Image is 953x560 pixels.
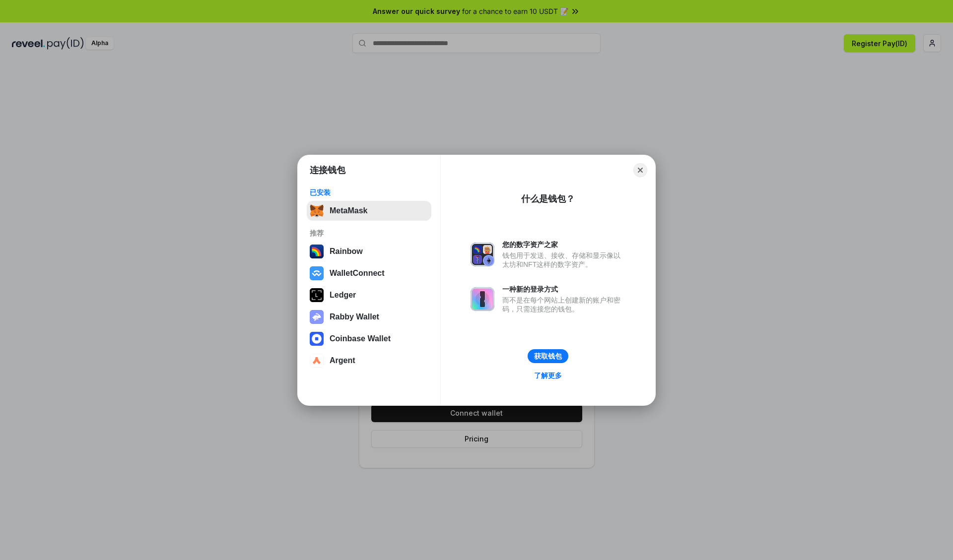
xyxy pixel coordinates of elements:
[502,296,625,313] div: 而不是在每个网站上创建新的账户和密码，只需连接您的钱包。
[502,251,625,269] div: 钱包用于发送、接收、存储和显示像以太坊和NFT这样的数字资产。
[502,240,625,249] div: 您的数字资产之家
[330,356,355,365] div: Argent
[534,371,562,380] div: 了解更多
[471,287,494,311] img: svg+xml,%3Csvg%20xmlns%3D%22http%3A%2F%2Fwww.w3.org%2F2000%2Fsvg%22%20fill%3D%22none%22%20viewBox...
[310,332,324,346] img: svg+xml,%3Csvg%20width%3D%2228%22%20height%3D%2228%22%20viewBox%3D%220%200%2028%2028%22%20fill%3D...
[307,263,431,283] button: WalletConnect
[307,307,431,327] button: Rabby Wallet
[330,334,391,343] div: Coinbase Wallet
[310,229,428,238] div: 推荐
[310,204,324,218] img: svg+xml,%3Csvg%20fill%3D%22none%22%20height%3D%2233%22%20viewBox%3D%220%200%2035%2033%22%20width%...
[310,266,324,280] img: svg+xml,%3Csvg%20width%3D%2228%22%20height%3D%2228%22%20viewBox%3D%220%200%2028%2028%22%20fill%3D...
[307,351,431,371] button: Argent
[330,247,363,256] div: Rainbow
[521,193,575,205] div: 什么是钱包？
[307,201,431,221] button: MetaMask
[330,312,379,321] div: Rabby Wallet
[528,349,568,363] button: 获取钱包
[330,269,385,278] div: WalletConnect
[471,243,494,266] img: svg+xml,%3Csvg%20xmlns%3D%22http%3A%2F%2Fwww.w3.org%2F2000%2Fsvg%22%20fill%3D%22none%22%20viewBox...
[528,369,568,382] a: 了解更多
[633,163,647,177] button: Close
[502,285,625,294] div: 一种新的登录方式
[310,288,324,302] img: svg+xml,%3Csvg%20xmlns%3D%22http%3A%2F%2Fwww.w3.org%2F2000%2Fsvg%22%20width%3D%2228%22%20height%3...
[330,291,356,300] div: Ledger
[310,245,324,258] img: svg+xml,%3Csvg%20width%3D%22120%22%20height%3D%22120%22%20viewBox%3D%220%200%20120%20120%22%20fil...
[310,310,324,324] img: svg+xml,%3Csvg%20xmlns%3D%22http%3A%2F%2Fwww.w3.org%2F2000%2Fsvg%22%20fill%3D%22none%22%20viewBox...
[310,188,428,197] div: 已安装
[307,285,431,305] button: Ledger
[307,329,431,349] button: Coinbase Wallet
[307,242,431,261] button: Rainbow
[310,164,345,176] h1: 连接钱包
[534,352,562,361] div: 获取钱包
[330,206,367,215] div: MetaMask
[310,354,324,368] img: svg+xml,%3Csvg%20width%3D%2228%22%20height%3D%2228%22%20viewBox%3D%220%200%2028%2028%22%20fill%3D...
